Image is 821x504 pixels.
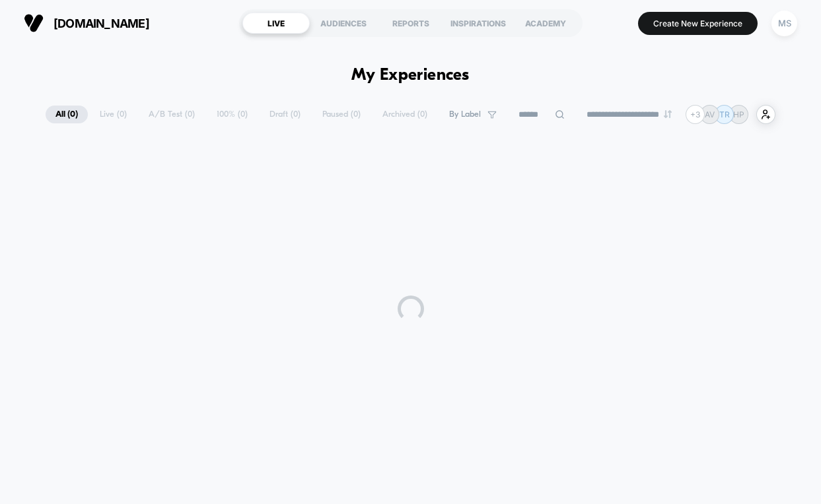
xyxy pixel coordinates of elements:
[686,105,705,124] div: + 3
[719,110,730,119] p: TR
[449,110,481,119] span: By Label
[24,13,44,33] img: Visually logo
[54,16,149,30] span: [DOMAIN_NAME]
[242,13,310,34] div: LIVE
[351,66,470,85] h1: My Experiences
[20,13,153,34] button: [DOMAIN_NAME]
[664,110,672,118] img: end
[705,110,715,119] p: AV
[638,12,758,35] button: Create New Experience
[377,13,445,34] div: REPORTS
[310,13,377,34] div: AUDIENCES
[512,13,579,34] div: ACADEMY
[771,11,797,36] div: MS
[46,106,88,123] span: All ( 0 )
[445,13,512,34] div: INSPIRATIONS
[767,10,801,37] button: MS
[733,110,744,119] p: HP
